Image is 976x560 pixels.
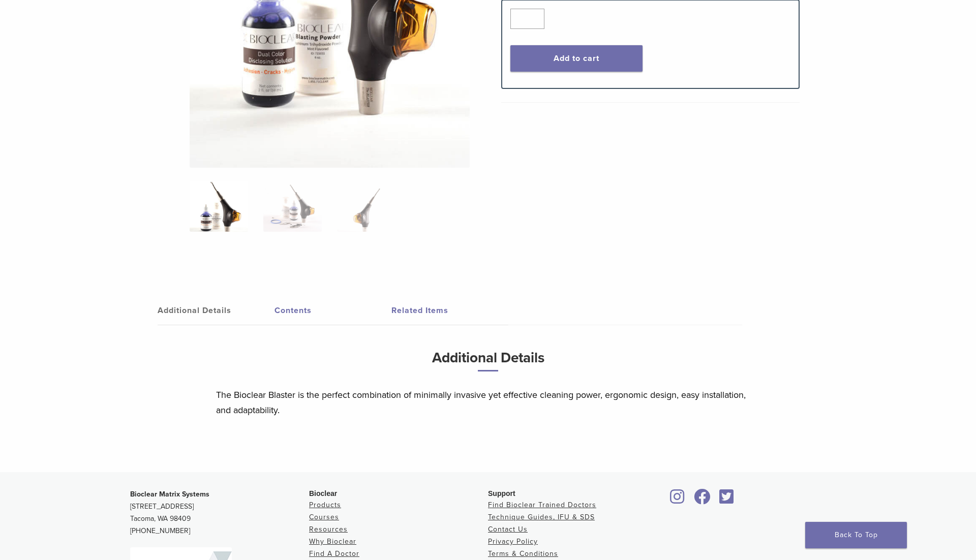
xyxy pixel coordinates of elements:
[216,387,760,418] p: The Bioclear Blaster is the perfect combination of minimally invasive yet effective cleaning powe...
[337,181,395,232] img: Blaster Kit - Image 3
[488,513,595,521] a: Technique Guides, IFU & SDS
[130,488,309,537] p: [STREET_ADDRESS] Tacoma, WA 98409 [PHONE_NUMBER]
[667,495,688,505] a: Bioclear
[274,296,391,325] a: Contents
[488,549,558,558] a: Terms & Conditions
[690,495,714,505] a: Bioclear
[309,489,337,497] span: Bioclear
[716,495,737,505] a: Bioclear
[391,296,508,325] a: Related Items
[309,513,339,521] a: Courses
[488,525,528,534] a: Contact Us
[309,501,341,509] a: Products
[190,181,248,232] img: Bioclear-Blaster-Kit-Simplified-1-e1548850725122-324x324.jpg
[309,549,359,558] a: Find A Doctor
[216,346,760,380] h3: Additional Details
[309,537,356,546] a: Why Bioclear
[488,489,515,497] span: Support
[488,501,596,509] a: Find Bioclear Trained Doctors
[309,525,348,534] a: Resources
[158,296,274,325] a: Additional Details
[130,490,209,499] strong: Bioclear Matrix Systems
[263,181,322,232] img: Blaster Kit - Image 2
[510,45,643,72] button: Add to cart
[488,537,538,546] a: Privacy Policy
[805,522,907,548] a: Back To Top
